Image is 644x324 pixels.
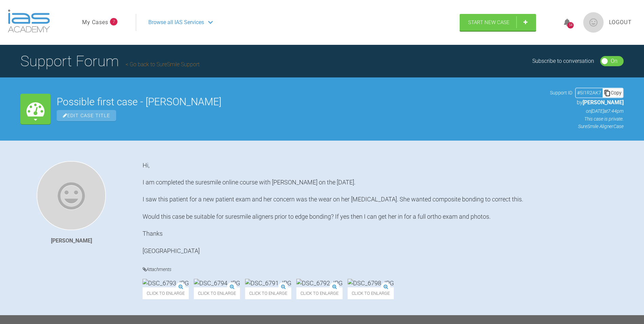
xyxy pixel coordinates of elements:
div: Copy [603,88,623,97]
span: 7 [110,18,117,25]
a: Logout [609,18,632,27]
span: Click to enlarge [296,287,343,299]
img: logo-light.3e3ef733.png [8,10,50,33]
span: Click to enlarge [143,287,189,299]
div: Hi, I am completed the suresmile online course with [PERSON_NAME] on the [DATE]. I saw this patie... [143,161,624,255]
img: DSC_6793.JPG [143,279,189,287]
p: on [DATE] at 7:44pm [550,107,624,115]
div: # 5I1R2AK7 [576,89,603,96]
a: My Cases [82,18,108,27]
img: DSC_6794.JPG [194,279,240,287]
img: DSC_6792.JPG [296,279,343,287]
span: Edit Case Title [57,110,116,121]
div: Subscribe to conversation [532,57,594,66]
span: [PERSON_NAME] [583,99,624,106]
h2: Possible first case - [PERSON_NAME] [57,97,544,107]
span: Click to enlarge [245,287,291,299]
img: profile.png [583,12,604,33]
span: Click to enlarge [348,287,394,299]
p: SureSmile Aligner Case [550,123,624,130]
span: Click to enlarge [194,287,240,299]
span: Support ID [550,89,572,96]
a: Start New Case [460,14,536,31]
img: Rupen Patel [37,161,106,230]
a: Go back to SureSmile Support [126,61,200,68]
img: DSC_6791.JPG [245,279,291,287]
h1: Support Forum [20,49,200,73]
p: by [550,98,624,107]
div: [PERSON_NAME] [51,236,92,245]
img: DSC_6798.JPG [348,279,394,287]
p: This case is private. [550,115,624,123]
span: Browse all IAS Services [148,18,204,27]
span: Start New Case [468,19,510,25]
div: 54 [567,22,574,29]
div: On [611,57,618,66]
h4: Attachments [143,265,624,274]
